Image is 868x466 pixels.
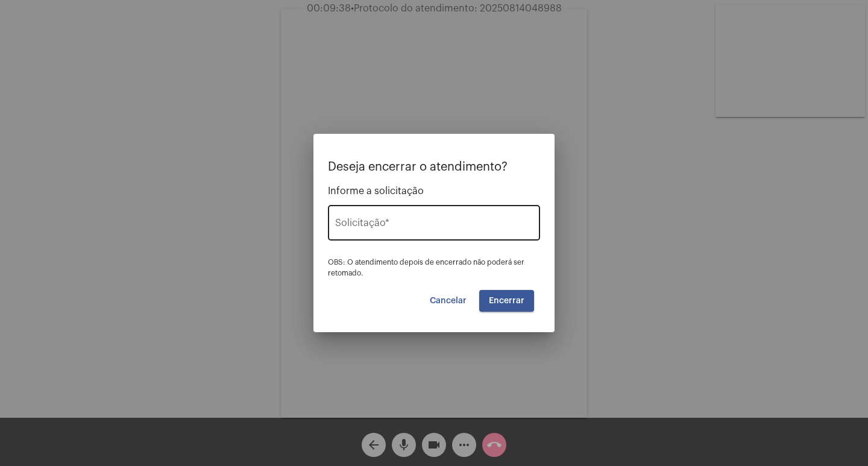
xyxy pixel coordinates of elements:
[420,290,476,312] button: Cancelar
[430,297,467,305] span: Cancelar
[328,186,540,197] span: Informe a solicitação
[479,290,534,312] button: Encerrar
[489,297,524,305] span: Encerrar
[328,259,524,277] span: OBS: O atendimento depois de encerrado não poderá ser retomado.
[328,160,540,174] p: Deseja encerrar o atendimento?
[335,220,533,231] input: Buscar solicitação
